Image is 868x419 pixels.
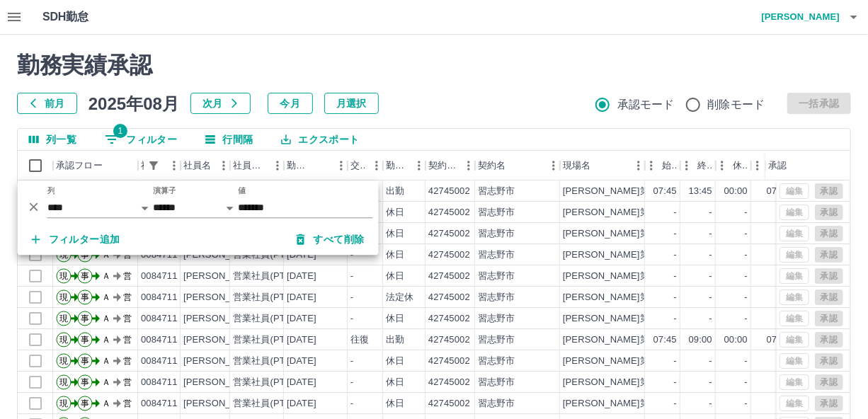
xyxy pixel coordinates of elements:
div: - [709,312,712,326]
div: 42745002 [428,376,470,389]
button: フィルター追加 [21,227,132,253]
div: 休憩 [716,151,751,180]
div: 習志野市 [478,248,515,262]
div: 勤務区分 [383,151,426,180]
div: 42745002 [428,291,470,304]
button: メニュー [164,155,185,176]
div: [PERSON_NAME] [183,355,261,368]
button: メニュー [543,155,564,176]
div: 42745002 [428,270,470,283]
div: [DATE] [287,312,316,326]
div: - [674,270,677,283]
text: 営 [123,271,132,281]
text: 現 [59,314,68,323]
div: [PERSON_NAME] [183,376,261,389]
text: Ａ [102,398,110,408]
div: 営業社員(PT契約) [233,312,307,326]
div: - [745,376,748,389]
div: 09:00 [689,333,712,347]
text: Ａ [102,314,110,323]
div: 習志野市 [478,206,515,219]
button: メニュー [331,155,352,176]
div: 00:00 [724,333,748,347]
button: フィルター表示 [93,129,188,150]
div: - [674,248,677,262]
button: メニュー [366,155,387,176]
div: - [350,355,353,368]
text: 事 [81,335,89,345]
button: エクスポート [270,129,370,150]
text: 現 [59,356,68,366]
text: 事 [81,271,89,281]
div: 出勤 [386,185,404,198]
div: 休日 [386,397,404,411]
div: - [674,312,677,326]
div: [PERSON_NAME] [183,291,261,304]
div: - [745,312,748,326]
div: 営業社員(PT契約) [233,270,307,283]
div: - [745,270,748,283]
div: 0084711 [141,312,178,326]
div: 勤務日 [284,151,348,180]
text: 事 [81,314,89,323]
label: 演算子 [154,185,176,196]
div: - [674,376,677,389]
div: - [709,397,712,411]
text: 営 [123,314,132,323]
div: 0084711 [141,376,178,389]
div: 始業 [662,151,678,180]
div: - [709,355,712,368]
div: - [709,270,712,283]
span: 削除モード [708,96,765,113]
div: - [709,206,712,219]
div: [PERSON_NAME] [183,333,261,347]
text: Ａ [102,356,110,366]
div: 0084711 [141,291,178,304]
div: 往復 [350,333,369,347]
button: 今月 [268,93,313,114]
div: [PERSON_NAME]第二放課後児童会 [563,376,714,389]
div: 営業社員(PT契約) [233,291,307,304]
div: 社員名 [183,151,211,180]
button: ソート [311,156,331,176]
div: 法定休 [386,291,413,304]
div: [PERSON_NAME]第二放課後児童会 [563,185,714,198]
div: 休日 [386,270,404,283]
div: 0084711 [141,333,178,347]
span: 承認モード [617,96,675,113]
text: 営 [123,377,132,387]
div: - [745,291,748,304]
div: 07:45 [767,185,790,198]
div: 勤務日 [287,151,311,180]
div: [DATE] [287,270,316,283]
div: 1件のフィルターを適用中 [144,156,164,176]
div: - [709,248,712,262]
text: 事 [81,398,89,408]
div: 交通費 [348,151,383,180]
div: - [745,206,748,219]
div: [PERSON_NAME]第二放課後児童会 [563,270,714,283]
div: 0084711 [141,355,178,368]
text: Ａ [102,292,110,302]
div: [DATE] [287,333,316,347]
div: 42745002 [428,312,470,326]
div: 社員区分 [230,151,284,180]
text: 現 [59,398,68,408]
div: [PERSON_NAME]第二放課後児童会 [563,397,714,411]
button: 行間隔 [194,129,264,150]
div: 契約名 [475,151,560,180]
button: 列選択 [18,129,88,150]
div: [DATE] [287,291,316,304]
div: [PERSON_NAME]第二放課後児童会 [563,206,714,219]
div: - [709,291,712,304]
div: 社員区分 [233,151,267,180]
div: 42745002 [428,185,470,198]
div: 習志野市 [478,270,515,283]
div: - [674,291,677,304]
button: メニュー [628,155,649,176]
div: 出勤 [386,333,404,347]
text: 営 [123,292,132,302]
div: - [350,270,353,283]
div: 習志野市 [478,291,515,304]
button: 月選択 [324,93,379,114]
